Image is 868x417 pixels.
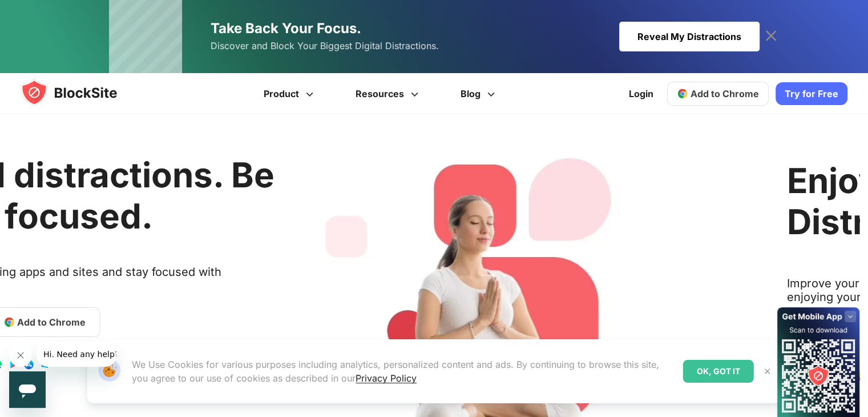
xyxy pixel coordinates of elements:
[132,358,674,385] p: We Use Cookies for various purposes including analytics, personalized content and ads. By continu...
[691,88,759,99] span: Add to Chrome
[683,360,754,383] div: OK, GOT IT
[211,20,361,37] span: Take Back Your Focus.
[667,82,769,106] a: Add to Chrome
[441,73,518,114] a: Blog
[356,372,417,384] a: Privacy Policy
[244,73,336,114] a: Product
[9,344,32,367] iframe: Close message
[619,22,760,51] div: Reveal My Distractions
[677,88,688,99] img: chrome-icon.svg
[760,364,775,379] button: Close
[21,79,139,106] img: blocksite-icon.5d769676.svg
[763,367,772,376] img: Close
[211,38,439,54] span: Discover and Block Your Biggest Digital Distractions.
[7,8,82,17] span: Hi. Need any help?
[622,80,660,107] a: Login
[9,371,46,408] iframe: Button to launch messaging window
[37,342,116,367] iframe: Message from company
[17,315,86,329] span: Add to Chrome
[336,73,441,114] a: Resources
[776,82,847,105] a: Try for Free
